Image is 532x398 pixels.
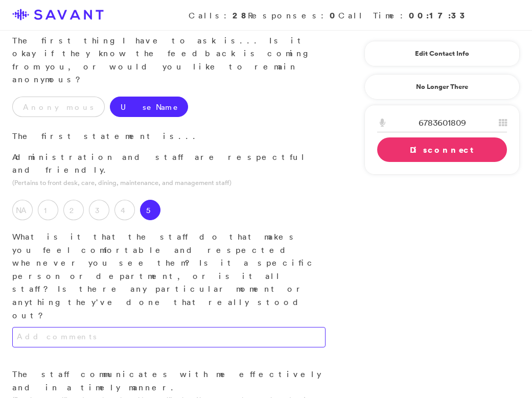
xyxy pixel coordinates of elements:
a: No Longer There [364,74,520,100]
p: What is it that the staff do that makes you feel comfortable and respected whenever you see them?... [12,230,326,322]
label: 2 [63,200,84,220]
label: 4 [114,200,135,220]
label: 1 [38,200,58,220]
strong: 00:17:33 [409,10,469,21]
p: (Pertains to front desk, care, dining, maintenance, and management staff) [12,178,326,188]
a: Disconnect [377,137,507,162]
label: Use Name [110,97,188,117]
p: The first statement is... [12,130,326,143]
label: 3 [89,200,109,220]
p: The first thing I have to ask is... Is it okay if they know the feedback is coming from you, or w... [12,34,326,86]
p: Administration and staff are respectful and friendly. [12,151,326,177]
p: The staff communicates with me effectively and in a timely manner. [12,368,326,394]
label: 5 [140,200,160,220]
strong: 0 [330,10,338,21]
a: Edit Contact Info [377,45,507,62]
label: NA [12,200,33,220]
strong: 28 [233,10,248,21]
label: Anonymous [12,97,105,117]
